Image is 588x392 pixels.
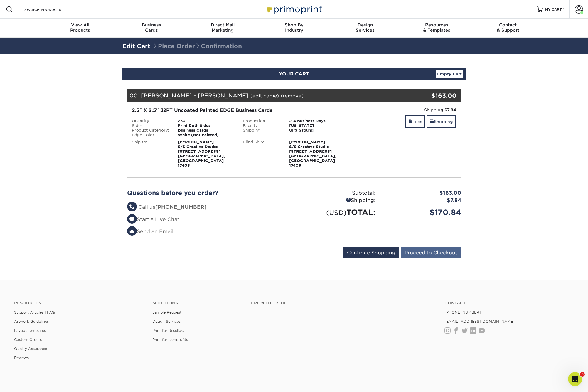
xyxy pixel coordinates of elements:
h4: Resources [14,301,144,306]
iframe: Intercom live chat [568,372,582,386]
a: Files [405,115,425,128]
div: 250 [173,119,238,123]
div: Shipping: [294,197,380,204]
a: Artwork Guidelines [14,319,49,324]
div: Shipping: [238,128,285,133]
a: Send an Email [127,228,173,234]
div: Products [45,22,116,33]
span: Contact [472,22,544,28]
a: [EMAIL_ADDRESS][DOMAIN_NAME] [444,319,515,324]
div: Cards [116,22,187,33]
li: Call us [127,203,290,211]
a: Contact& Support [472,19,544,38]
input: Continue Shopping [343,247,399,258]
div: Print Both Sides [173,123,238,128]
a: View AllProducts [45,19,116,38]
div: Business Cards [173,128,238,133]
span: Design [330,22,401,28]
a: Layout Templates [14,328,46,333]
span: Resources [401,22,472,28]
h2: Questions before you order? [127,189,290,196]
span: MY CART [545,7,562,12]
h4: Solutions [152,301,242,306]
div: 001: [127,89,405,102]
input: SEARCH PRODUCTS..... [24,6,81,13]
div: $7.84 [380,197,466,204]
a: Support Articles | FAQ [14,310,55,314]
strong: [PHONE_NUMBER] [155,204,207,210]
div: TOTAL: [294,207,380,218]
span: files [408,119,412,124]
div: White (Not Painted) [173,133,238,137]
img: Primoprint [265,3,324,16]
div: $163.00 [405,91,457,100]
span: YOUR CART [279,71,309,77]
div: Edge Color: [127,133,174,137]
span: 6 [580,372,585,377]
div: $163.00 [380,189,466,197]
a: Start a Live Chat [127,216,179,222]
h4: From the Blog [251,301,429,306]
div: Shipping: [354,107,456,113]
a: Quality Assurance [14,346,47,351]
a: Print for Resellers [152,328,184,333]
a: Sample Request [152,310,181,314]
div: 2.5" X 2.5" 32PT Uncoated Painted EDGE Business Cards [132,107,345,114]
div: Services [330,22,401,33]
div: 2-4 Business Days [285,119,350,123]
a: Resources& Templates [401,19,472,38]
small: (USD) [326,209,346,216]
div: Ship to: [127,140,174,168]
a: DesignServices [330,19,401,38]
div: Marketing [187,22,258,33]
strong: [PERSON_NAME] S/S Creative Studio [STREET_ADDRESS] [GEOGRAPHIC_DATA], [GEOGRAPHIC_DATA] 17403 [289,140,336,168]
span: [PERSON_NAME] - [PERSON_NAME] [141,92,249,99]
div: Blind Ship: [238,140,285,168]
span: shipping [430,119,434,124]
input: Proceed to Checkout [401,247,461,258]
div: [US_STATE] [285,123,350,128]
div: $170.84 [380,207,466,218]
div: Production: [238,119,285,123]
a: Custom Orders [14,337,42,342]
a: Direct MailMarketing [187,19,258,38]
a: (remove) [281,93,304,99]
a: Reviews [14,356,29,360]
a: Contact [444,301,574,306]
span: Shop By [258,22,330,28]
a: Shop ByIndustry [258,19,330,38]
a: (edit name) [250,93,279,99]
div: Facility: [238,123,285,128]
span: Place Order Confirmation [152,43,242,50]
div: & Templates [401,22,472,33]
a: Print for Nonprofits [152,337,188,342]
a: [PHONE_NUMBER] [444,310,481,314]
div: Quantity: [127,119,174,123]
div: Industry [258,22,330,33]
div: Subtotal: [294,189,380,197]
div: & Support [472,22,544,33]
div: Sides: [127,123,174,128]
span: Business [116,22,187,28]
strong: [PERSON_NAME] S/S Creative Studio [STREET_ADDRESS] [GEOGRAPHIC_DATA], [GEOGRAPHIC_DATA] 17403 [178,140,225,168]
div: UPS Ground [285,128,350,133]
span: Direct Mail [187,22,258,28]
a: Empty Cart [436,70,463,78]
strong: $7.84 [444,107,456,112]
a: Design Services [152,319,181,324]
a: Edit Cart [122,43,150,50]
span: View All [45,22,116,28]
a: BusinessCards [116,19,187,38]
a: Shipping [427,115,456,128]
span: 1 [563,7,565,11]
div: Product Category: [127,128,174,133]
